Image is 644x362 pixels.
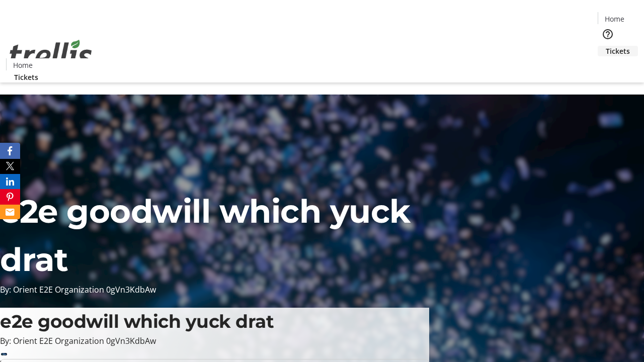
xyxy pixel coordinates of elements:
a: Home [598,14,630,24]
span: Tickets [606,46,630,56]
a: Tickets [6,72,46,82]
span: Home [13,60,33,70]
button: Help [598,24,618,44]
img: Orient E2E Organization 0gVn3KdbAw's Logo [6,29,96,79]
button: Cart [598,56,618,76]
a: Tickets [598,46,638,56]
span: Home [605,14,624,24]
a: Home [7,60,39,70]
span: Tickets [14,72,38,82]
